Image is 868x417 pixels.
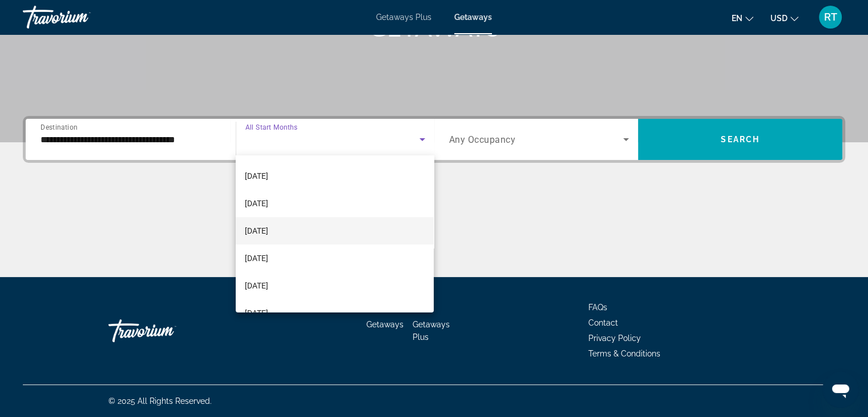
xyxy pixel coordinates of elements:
[245,224,268,238] span: [DATE]
[245,251,268,265] span: [DATE]
[245,197,268,210] span: [DATE]
[245,279,268,292] span: [DATE]
[245,169,268,183] span: [DATE]
[822,371,859,408] iframe: Botón para iniciar la ventana de mensajería
[245,306,268,320] span: [DATE]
